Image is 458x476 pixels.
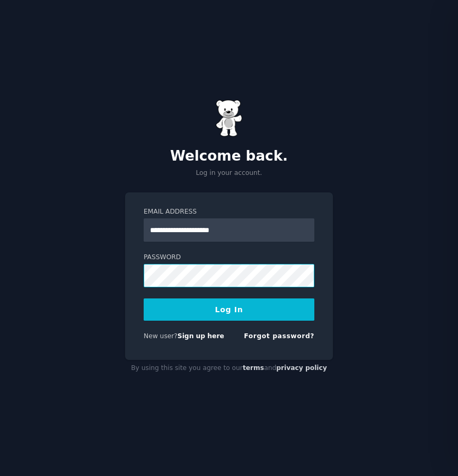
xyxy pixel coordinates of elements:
label: Password [144,253,314,262]
p: Log in your account. [125,169,333,178]
label: Email Address [144,207,314,217]
a: Sign up here [178,332,224,340]
a: privacy policy [276,364,327,372]
span: New user? [144,332,178,340]
a: terms [243,364,264,372]
div: By using this site you agree to our and [125,360,333,377]
a: Forgot password? [244,332,314,340]
img: Gummy Bear [216,100,242,137]
button: Log In [144,298,314,321]
h2: Welcome back. [125,148,333,165]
